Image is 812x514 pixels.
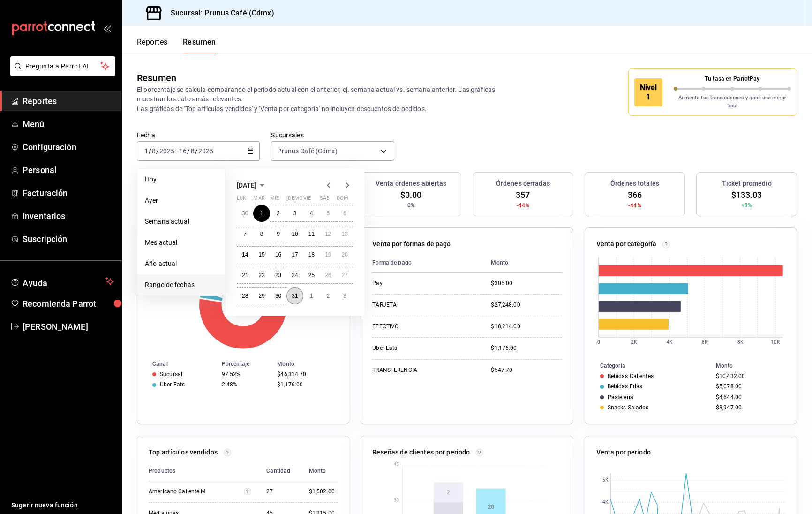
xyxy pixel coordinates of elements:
span: $133.03 [731,189,762,201]
div: $4,644.00 [716,394,782,401]
abbr: 26 de julio de 2025 [325,272,331,279]
div: Sucursal [160,371,182,378]
abbr: 30 de junio de 2025 [242,210,248,217]
abbr: 27 de julio de 2025 [342,272,348,279]
span: / [149,147,151,155]
span: Mes actual [145,238,218,248]
div: TARJETA [372,301,466,309]
div: $1,176.00 [277,381,334,388]
span: - [176,147,178,155]
button: Reportes [137,38,168,53]
abbr: 28 de julio de 2025 [242,293,248,299]
div: Resumen [137,71,176,85]
button: 16 de julio de 2025 [270,246,286,263]
div: 97.52% [222,371,270,378]
button: 1 de agosto de 2025 [303,287,320,304]
button: 31 de julio de 2025 [286,287,303,304]
th: Cantidad [259,461,301,481]
div: $547.70 [491,366,561,374]
span: -44% [628,201,641,210]
button: 5 de julio de 2025 [320,205,336,222]
input: ---- [159,147,175,155]
abbr: 6 de julio de 2025 [343,210,346,217]
div: Pasteleria [608,394,633,401]
button: [DATE] [237,180,268,191]
abbr: 1 de agosto de 2025 [310,293,313,299]
button: 22 de julio de 2025 [253,267,270,284]
span: Recomienda Parrot [23,297,114,310]
button: 23 de julio de 2025 [270,267,286,284]
p: Reseñas de clientes por periodo [372,447,470,457]
div: Snacks Salados [608,404,649,411]
input: ---- [198,147,214,155]
abbr: 19 de julio de 2025 [325,251,331,258]
abbr: 14 de julio de 2025 [242,251,248,258]
input: -- [151,147,156,155]
span: [PERSON_NAME] [23,320,114,333]
svg: Artículos relacionados por el SKU: Americano Caliente M (26.000000), Americano Caliente M 12oz (1... [244,488,251,495]
abbr: 18 de julio de 2025 [308,251,315,258]
text: 4K [667,340,673,345]
button: 3 de agosto de 2025 [337,287,353,304]
div: Bebidas Frias [608,383,643,390]
abbr: 3 de agosto de 2025 [343,293,346,299]
abbr: 23 de julio de 2025 [275,272,281,279]
abbr: 24 de julio de 2025 [292,272,298,279]
text: 10K [771,340,780,345]
abbr: 21 de julio de 2025 [242,272,248,279]
div: $5,078.00 [716,383,782,390]
span: Año actual [145,259,218,269]
text: 2K [631,340,637,345]
span: [DATE] [237,181,256,189]
h3: Órdenes totales [610,179,659,189]
button: open_drawer_menu [103,24,111,32]
p: Venta por formas de pago [372,239,451,249]
button: 17 de julio de 2025 [286,246,303,263]
abbr: 2 de agosto de 2025 [326,293,330,299]
button: 14 de julio de 2025 [237,246,253,263]
abbr: 12 de julio de 2025 [325,231,331,237]
abbr: sábado [320,195,330,205]
div: Americano Caliente M [149,488,242,496]
th: Productos [149,461,259,481]
abbr: 7 de julio de 2025 [243,231,247,237]
button: 30 de julio de 2025 [270,287,286,304]
input: -- [190,147,195,155]
abbr: 22 de julio de 2025 [258,272,264,279]
abbr: 30 de julio de 2025 [275,293,281,299]
abbr: viernes [303,195,311,205]
label: Sucursales [271,132,394,138]
button: 21 de julio de 2025 [237,267,253,284]
span: Ayuda [23,276,102,287]
button: 15 de julio de 2025 [253,246,270,263]
abbr: 31 de julio de 2025 [292,293,298,299]
div: $10,432.00 [716,373,782,379]
span: Rango de fechas [145,280,218,290]
div: $18,214.00 [491,323,561,331]
button: 13 de julio de 2025 [337,226,353,242]
input: -- [144,147,149,155]
abbr: 5 de julio de 2025 [326,210,330,217]
button: 6 de julio de 2025 [337,205,353,222]
span: Prunus Café (Cdmx) [277,146,337,156]
abbr: 17 de julio de 2025 [292,251,298,258]
h3: Órdenes cerradas [496,179,550,189]
span: 357 [516,189,530,201]
abbr: 25 de julio de 2025 [308,272,315,279]
th: Monto [301,461,338,481]
span: / [156,147,159,155]
abbr: 4 de julio de 2025 [310,210,313,217]
span: 366 [628,189,642,201]
button: 25 de julio de 2025 [303,267,320,284]
text: 4K [602,500,608,505]
button: 30 de junio de 2025 [237,205,253,222]
span: Semana actual [145,217,218,227]
button: 18 de julio de 2025 [303,246,320,263]
div: Uber Eats [372,344,466,352]
button: 19 de julio de 2025 [320,246,336,263]
div: Bebidas Calientes [608,373,654,379]
span: +9% [741,201,752,210]
div: Uber Eats [160,381,185,388]
text: 6K [702,340,708,345]
span: -44% [517,201,530,210]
